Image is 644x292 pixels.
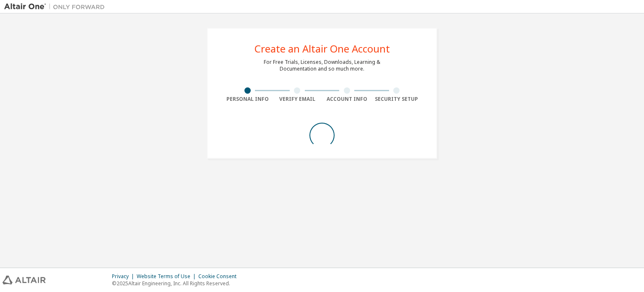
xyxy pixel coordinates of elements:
[112,280,241,287] p: © 2025 Altair Engineering, Inc. All Rights Reserved.
[198,273,241,280] div: Cookie Consent
[3,276,46,284] img: altair_logo.svg
[4,3,109,11] img: Altair One
[264,59,380,72] div: For Free Trials, Licenses, Downloads, Learning & Documentation and so much more.
[322,96,372,103] div: Account Info
[273,96,322,103] div: Verify Email
[254,44,390,54] div: Create an Altair One Account
[223,96,273,103] div: Personal Info
[112,273,137,280] div: Privacy
[137,273,198,280] div: Website Terms of Use
[372,96,422,103] div: Security Setup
